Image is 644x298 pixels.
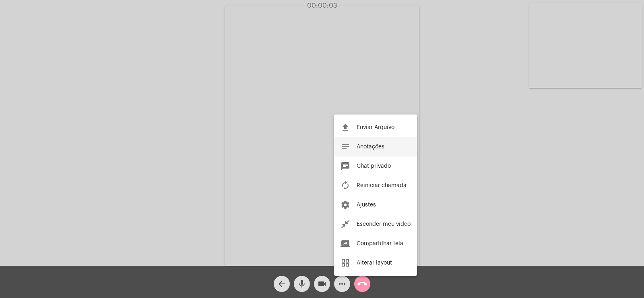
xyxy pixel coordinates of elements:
[357,202,376,208] span: Ajustes
[357,125,394,130] span: Enviar Arquivo
[341,161,350,171] mat-icon: chat
[341,181,350,190] mat-icon: autorenew
[357,183,407,188] span: Reiniciar chamada
[341,123,350,132] mat-icon: file_upload
[357,241,403,246] span: Compartilhar tela
[341,142,350,152] mat-icon: notes
[357,221,411,227] span: Esconder meu vídeo
[341,258,350,268] mat-icon: grid_view
[341,239,350,248] mat-icon: screen_share
[341,200,350,210] mat-icon: settings
[357,163,391,169] span: Chat privado
[357,260,392,266] span: Alterar layout
[341,219,350,229] mat-icon: close_fullscreen
[357,144,384,150] span: Anotações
